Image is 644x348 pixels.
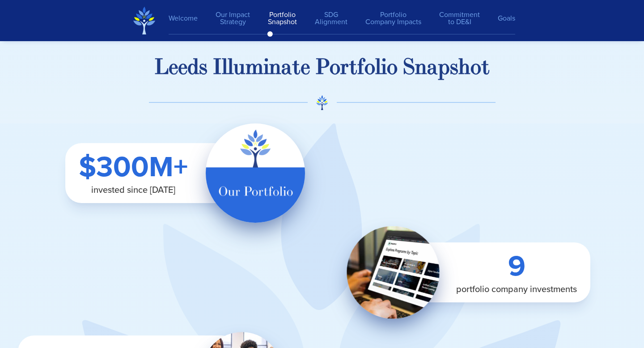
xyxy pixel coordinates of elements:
a: Goals [489,10,515,26]
div: o [470,54,481,81]
a: Welcome [169,10,207,26]
span: invested since [DATE] [91,183,175,196]
a: PortfolioCompany Impacts [356,7,430,30]
div: o [330,54,340,81]
a: Commitmentto DE&I [430,7,489,30]
div: p [438,54,450,81]
span: 9 [508,250,525,283]
div: l [375,54,381,81]
div: o [364,54,375,81]
div: a [427,54,438,81]
div: r [340,54,349,81]
span: portfolio company investments [456,283,577,295]
div: P [315,54,330,81]
a: PortfolioSnapshot [259,7,306,30]
span: $300M+ [79,150,188,183]
div: t [481,54,490,81]
div: t [349,54,357,81]
div: h [458,54,470,81]
div: f [357,54,364,81]
a: SDGAlignment [306,7,356,30]
div: o [387,54,398,81]
div: i [381,54,387,81]
div: S [403,54,415,81]
div: n [415,54,427,81]
a: Our ImpactStrategy [207,7,259,30]
div: s [450,54,458,81]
